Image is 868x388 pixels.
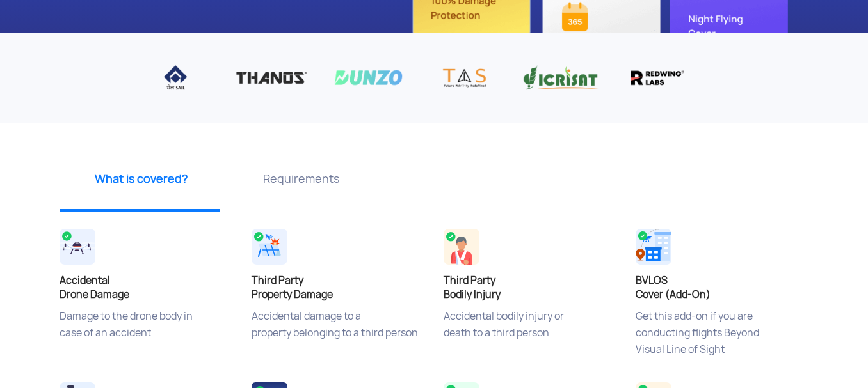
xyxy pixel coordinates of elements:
p: Accidental damage to a property belonging to a third person [252,308,424,372]
img: Dunzo [330,65,407,91]
img: Vicrisat [522,65,600,91]
img: Thanos Technologies [233,65,310,91]
img: IISCO Steel Plant [137,65,214,91]
p: Get this add-on if you are conducting flights Beyond Visual Line of Sight [636,308,808,372]
h4: Third Party Bodily Injury [444,274,616,302]
h4: Accidental Drone Damage [60,274,232,302]
p: Accidental bodily injury or death to a third person [444,308,616,372]
img: Redwing labs [619,65,696,91]
h4: BVLOS Cover (Add-On) [636,274,808,302]
p: Damage to the drone body in case of an accident [60,308,232,372]
p: What is covered? [66,171,216,187]
img: TAS [426,65,504,91]
h4: Third Party Property Damage [252,274,424,302]
img: AMOS [716,65,793,91]
p: Requirements [226,171,376,187]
